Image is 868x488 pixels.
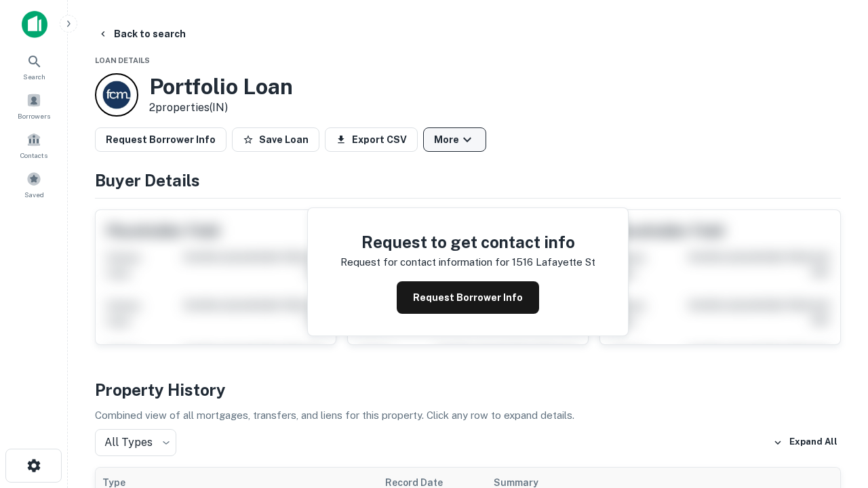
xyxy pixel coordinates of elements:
img: capitalize-icon.png [22,11,47,38]
button: Request Borrower Info [397,281,539,314]
p: Combined view of all mortgages, transfers, and liens for this property. Click any row to expand d... [95,407,841,424]
div: All Types [95,429,176,456]
p: Request for contact information for [340,254,509,270]
p: 2 properties (IN) [149,100,293,116]
button: More [423,127,486,152]
h4: Buyer Details [95,168,841,192]
h3: Portfolio Loan [149,74,293,100]
button: Save Loan [232,127,319,152]
h4: Property History [95,378,841,402]
a: Contacts [4,127,64,163]
button: Back to search [92,22,191,46]
span: Search [23,71,45,82]
span: Borrowers [18,110,50,121]
h4: Request to get contact info [340,230,595,254]
a: Search [4,48,64,85]
iframe: Chat Widget [800,380,868,445]
button: Request Borrower Info [95,127,226,152]
a: Borrowers [4,87,64,124]
span: Contacts [20,150,47,161]
span: Loan Details [95,56,150,64]
a: Saved [4,166,64,203]
p: 1516 lafayette st [512,254,595,270]
span: Saved [24,189,44,200]
button: Expand All [770,432,841,453]
button: Export CSV [325,127,418,152]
